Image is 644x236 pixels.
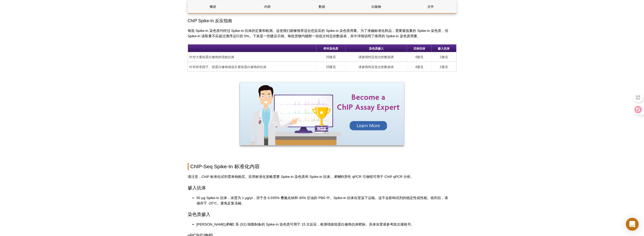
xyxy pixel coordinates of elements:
[323,47,338,50] font: 样本染色质
[413,47,425,50] font: 目标抗体
[242,0,293,13] a: 内容
[189,65,266,69] font: 针对转录因子、组蛋白修饰或低丰度组蛋白修饰的抗体
[351,0,401,13] a: 出版物
[427,5,434,9] font: 文件
[188,0,238,13] a: 概述
[341,175,414,179] font: 特异性 qPCR 引物组可用于 ChIP qPCR 分析。
[188,29,449,38] font: 每批 Spike-in 染色质均经过 Spike-in 抗体的定量和检测。这使我们能够推荐适合您反应的 Spike-in 染色质用量。为了准确标准化样品，需要最低量的 Spike-in 染色质，...
[297,0,347,13] a: 数据
[326,65,336,69] font: 25微克
[438,47,450,50] font: 掺入抗体
[334,175,341,179] font: 果蝇
[440,65,448,69] font: 2微克
[225,222,232,226] font: 果蝇
[415,65,423,69] font: 4微克
[626,218,639,231] div: 打开 Intercom Messenger
[188,185,206,190] font: 掺入抗体
[188,18,232,23] font: ChIP Spike-In 反应指南
[405,0,456,13] a: 文件
[359,65,394,69] font: 请参阅特定批次的数据表
[210,5,216,9] font: 概述
[371,5,381,9] font: 出版物
[189,55,234,59] font: 针对大量组蛋白修饰的强效抗体
[232,222,414,226] font: 2 系 (S2) 细胞制备的 Spike-in 染色质可用于 15 次反应，检测强效组蛋白修饰抗体靶标。具体浓度请参考批次规格书。
[264,5,271,9] font: 内容
[240,82,404,145] img: 成为 ChIP 检测专家
[359,55,394,59] font: 请参阅特定批次的数据表
[319,5,325,9] font: 数据
[369,47,384,50] font: 染色质掺入
[326,55,336,59] font: 25微克
[197,196,448,205] font: 50 µg Spike-in 抗体，浓度为 1 µg/µl，溶于含 0.035% 叠氮化钠和 30% 甘油的 PBS 中。Spike-in 抗体在室温下运输。这不会影响试剂的稳定性或性能。收到后...
[188,175,334,179] font: 请注意，ChIP 标准化试剂需单独购买。应用标准化策略需要 Spike-in 染色质和 Spike-in 抗体。
[440,55,448,59] font: 2微克
[188,212,210,217] font: 染色质掺入
[415,55,423,59] font: 4微克
[190,164,260,169] font: ChIP-Seq Spike-In 标准化内容
[197,222,225,226] font: [PERSON_NAME]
